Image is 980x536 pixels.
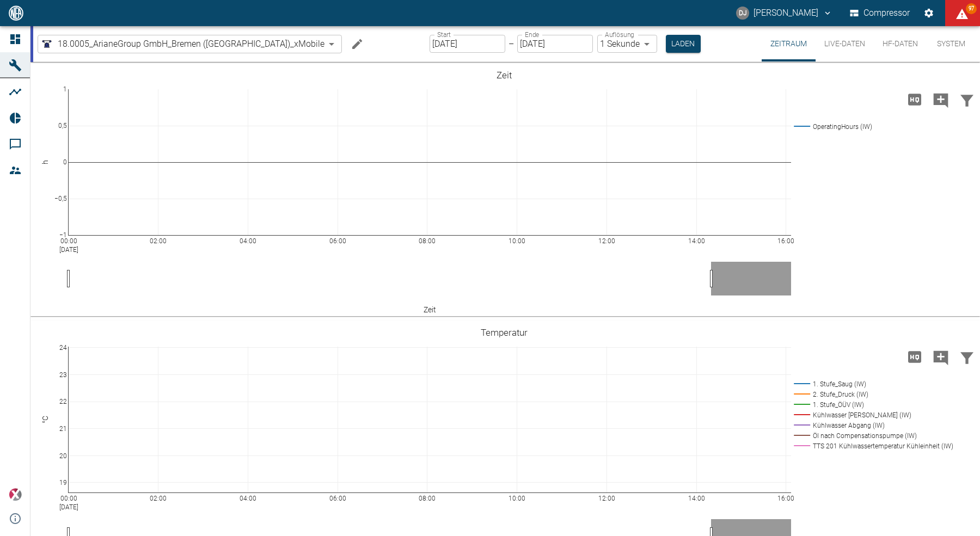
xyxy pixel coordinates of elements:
[848,3,912,23] button: Compressor
[919,3,939,23] button: Einstellungen
[902,351,928,361] span: Hohe Auflösung
[966,3,977,14] span: 97
[762,26,816,61] button: Zeitraum
[928,85,954,114] button: Kommentar hinzufügen
[9,488,22,501] img: Xplore Logo
[517,35,593,53] input: DD.MM.YYYY
[525,30,539,39] label: Ende
[8,5,24,20] img: logo
[816,26,874,61] button: Live-Daten
[430,35,505,53] input: DD.MM.YYYY
[666,35,701,53] button: Laden
[597,35,657,53] div: 1 Sekunde
[346,33,368,55] button: Machine bearbeiten
[605,30,634,39] label: Auflösung
[58,38,324,50] span: 18.0005_ArianeGroup GmbH_Bremen ([GEOGRAPHIC_DATA])_xMobile
[437,30,451,39] label: Start
[954,343,980,371] button: Daten filtern
[509,38,514,50] p: –
[40,38,324,51] a: 18.0005_ArianeGroup GmbH_Bremen ([GEOGRAPHIC_DATA])_xMobile
[734,3,834,23] button: david.jasper@nea-x.de
[927,26,976,61] button: System
[954,85,980,114] button: Daten filtern
[874,26,927,61] button: HF-Daten
[902,94,928,104] span: Hohe Auflösung
[736,7,749,20] div: DJ
[928,343,954,371] button: Kommentar hinzufügen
